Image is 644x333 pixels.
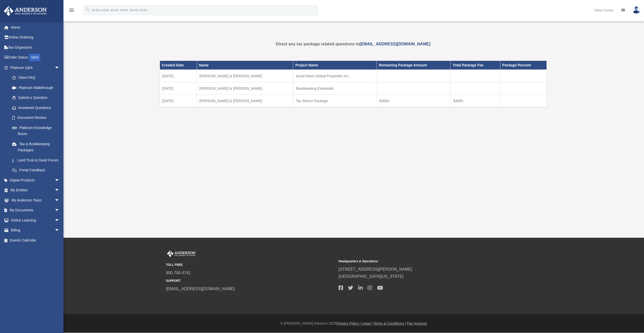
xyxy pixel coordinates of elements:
th: Name [197,61,293,69]
a: [GEOGRAPHIC_DATA][US_STATE] [339,274,404,279]
a: Answered Questions [7,103,67,113]
a: Online Ordering [4,32,67,43]
img: Anderson Advisors Platinum Portal [2,6,48,16]
a: Platinum Knowledge Room [7,123,67,139]
td: [DATE] [160,95,197,107]
td: [PERSON_NAME] & [PERSON_NAME] [197,70,293,82]
td: [DATE] [160,70,197,82]
a: [STREET_ADDRESS][PERSON_NAME] [339,267,412,271]
span: arrow_drop_down [55,225,65,236]
td: Bookkeeping Essentials [293,82,377,95]
a: Events Calendar [4,235,67,245]
span: arrow_drop_down [55,63,65,73]
a: Legal | [362,321,372,325]
span: arrow_drop_down [55,175,65,186]
td: $3000 [377,95,451,107]
a: Home [4,22,67,32]
a: 800.706.4741 [166,271,191,275]
span: arrow_drop_down [55,185,65,196]
div: © [PERSON_NAME] Advisors 2025 [63,320,644,327]
th: Total Package Fee [451,61,500,69]
small: Headquarters & Operations [339,259,508,264]
td: [PERSON_NAME] & [PERSON_NAME] [197,82,293,95]
div: NEW [29,54,40,61]
a: My Entitiesarrow_drop_down [4,185,67,195]
th: Project Name [293,61,377,69]
a: Privacy Policy | [337,321,361,325]
th: Remaining Package Amount [377,61,451,69]
td: $3000 [451,95,500,107]
a: Tax & Bookkeeping Packages [7,139,65,155]
strong: Direct any tax package related questions to [276,42,431,46]
a: Digital Productsarrow_drop_down [4,175,67,185]
small: SUPPORT [166,278,335,284]
a: Document Review [7,113,67,123]
a: Terms & Conditions | [373,321,406,325]
i: menu [69,7,75,13]
a: My Anderson Teamarrow_drop_down [4,195,67,205]
a: Platinum Walkthrough [7,83,67,93]
a: Billingarrow_drop_down [4,225,67,235]
span: arrow_drop_down [55,215,65,226]
a: Pay Invoices [407,321,427,325]
img: Anderson Advisors Platinum Portal [166,250,196,257]
td: [PERSON_NAME] & [PERSON_NAME] [197,95,293,107]
td: Tax Return Package [293,95,377,107]
span: arrow_drop_down [55,205,65,216]
a: [EMAIL_ADDRESS][DOMAIN_NAME] [359,42,430,46]
img: User Pic [633,6,640,14]
a: My Documentsarrow_drop_down [4,205,67,215]
a: menu [69,9,75,13]
small: TOLL FREE [166,262,335,268]
a: [EMAIL_ADDRESS][DOMAIN_NAME] [166,287,235,291]
td: Good News Global Properties Inc. [293,70,377,82]
a: Order StatusNEW [4,52,67,63]
span: arrow_drop_down [55,195,65,206]
a: Platinum Q&Aarrow_drop_down [4,63,67,73]
th: Package Percent [500,61,547,69]
a: Online Learningarrow_drop_down [4,215,67,225]
a: Client FAQ [7,73,67,83]
th: Created Date [160,61,197,69]
a: Portal Feedback [7,165,67,175]
a: Submit a Question [7,93,67,103]
a: Tax Organizers [4,42,67,52]
a: Land Trust & Deed Forum [7,155,67,165]
td: [DATE] [160,82,197,95]
i: search [85,7,90,12]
